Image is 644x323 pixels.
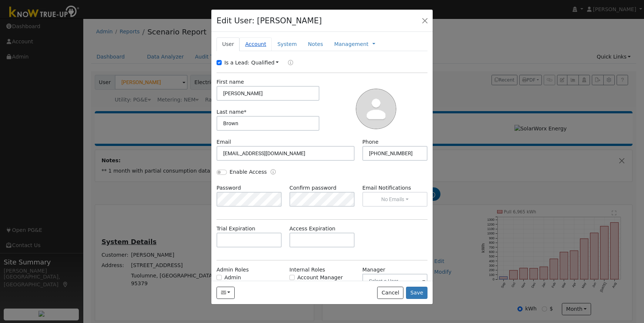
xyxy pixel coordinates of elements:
[217,78,244,86] label: First name
[217,275,222,280] input: Admin
[217,184,241,192] label: Password
[362,184,427,192] label: Email Notifications
[244,109,246,115] span: Required
[289,184,336,192] label: Confirm password
[282,59,293,67] a: Lead
[289,225,335,233] label: Access Expiration
[229,168,267,176] label: Enable Access
[217,225,255,233] label: Trial Expiration
[217,108,246,116] label: Last name
[302,37,329,51] a: Notes
[217,37,239,51] a: User
[224,274,241,282] label: Admin
[217,266,249,274] label: Admin Roles
[272,37,302,51] a: System
[289,275,295,280] input: Account Manager
[239,37,272,51] a: Account
[224,59,249,67] label: Is a Lead:
[251,60,279,66] a: Qualified
[406,287,427,299] button: Save
[271,168,276,177] a: Enable Access
[289,266,325,274] label: Internal Roles
[297,274,343,282] label: Account Manager
[362,274,427,289] input: Select a User
[217,138,231,146] label: Email
[217,287,235,299] button: wallstwoodworking@frontiernet.net
[362,266,385,274] label: Manager
[334,40,369,48] a: Management
[377,287,403,299] button: Cancel
[217,60,222,65] input: Is a Lead:
[362,138,379,146] label: Phone
[217,15,322,27] h4: Edit User: [PERSON_NAME]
